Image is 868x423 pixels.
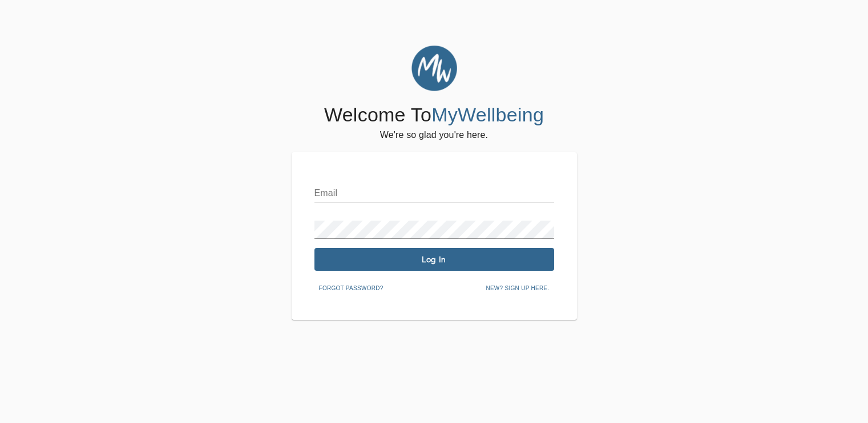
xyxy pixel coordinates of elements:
[314,248,554,271] button: Log In
[314,283,388,292] a: Forgot password?
[314,280,388,297] button: Forgot password?
[380,127,488,143] h6: We're so glad you're here.
[324,103,544,127] h4: Welcome To
[486,283,549,294] span: New? Sign up here.
[431,104,544,125] span: MyWellbeing
[319,254,550,265] span: Log In
[319,283,383,294] span: Forgot password?
[481,280,554,297] button: New? Sign up here.
[411,46,457,91] img: MyWellbeing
